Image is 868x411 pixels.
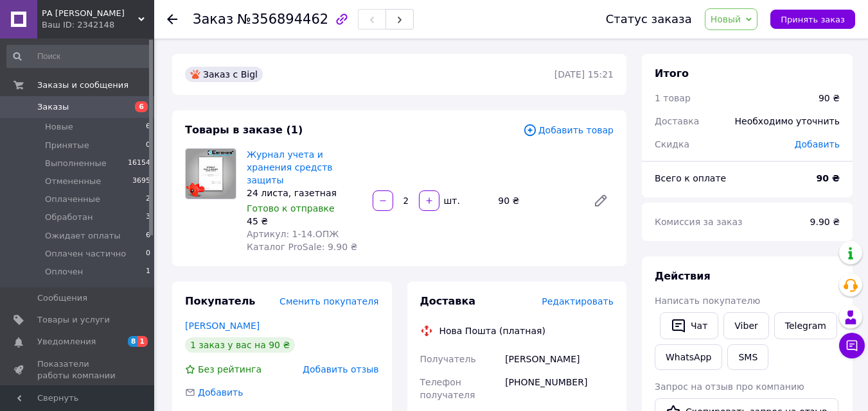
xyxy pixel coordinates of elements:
span: Товары в заказе (1) [185,124,303,136]
span: Оплаченные [45,194,100,205]
input: Поиск [6,45,152,68]
button: Принять заказ [770,10,855,29]
span: 1 товар [655,93,691,103]
b: 90 ₴ [817,173,840,183]
span: Оплачен частично [45,248,126,260]
a: Telegram [774,312,837,339]
span: Принятые [45,140,89,151]
span: Уведомления [37,336,96,348]
span: Получатель [420,354,476,364]
span: Оплочен [45,266,83,278]
span: 3 [146,212,150,223]
time: [DATE] 15:21 [554,69,614,80]
span: Сообщения [37,292,87,304]
button: Чат [660,312,718,339]
span: Добавить [795,139,840,149]
span: Новый [711,14,741,24]
div: 1 заказ у вас на 90 ₴ [185,337,295,353]
div: 45 ₴ [247,215,362,228]
span: 8 [128,336,138,347]
span: Скидка [655,139,689,149]
span: 16154 [128,158,150,169]
span: 6 [135,101,148,112]
span: №356894462 [237,12,328,27]
div: 90 ₴ [493,192,583,210]
span: 3695 [132,176,150,187]
span: Доставка [420,295,476,307]
img: Журнал учета и хранения средств защиты [186,149,236,199]
span: 0 [146,248,150,260]
span: Готово к отправке [247,203,335,214]
span: Ожидает оплаты [45,230,121,242]
span: Комиссия за заказ [655,217,743,227]
span: 2 [146,194,150,205]
span: Заказы и сообщения [37,80,128,91]
span: Выполненные [45,158,107,169]
a: Редактировать [588,188,614,214]
span: Заказы [37,101,69,113]
div: Заказ с Bigl [185,67,263,82]
span: Заказ [193,12,233,27]
button: Чат с покупателем [839,333,865,358]
span: Товары и услуги [37,314,110,326]
div: Статус заказа [606,13,692,26]
span: Артикул: 1-14.ОПЖ [247,229,339,239]
div: [PHONE_NUMBER] [502,371,616,407]
a: Viber [723,312,768,339]
span: 9.90 ₴ [810,217,840,227]
span: Обработан [45,212,93,223]
span: Без рейтинга [198,364,261,374]
span: 0 [146,140,150,151]
div: [PERSON_NAME] [502,348,616,371]
div: шт. [441,194,461,207]
span: Запрос на отзыв про компанию [655,382,804,392]
span: Показатели работы компании [37,358,119,382]
button: SMS [727,344,768,370]
span: 1 [137,336,148,347]
span: Добавить отзыв [303,364,378,374]
div: Ваш ID: 2342148 [42,19,154,31]
span: Итого [655,67,689,80]
span: 1 [146,266,150,278]
span: Покупатель [185,295,255,307]
a: WhatsApp [655,344,722,370]
span: Новые [45,121,73,133]
span: Отмененные [45,176,101,187]
span: Телефон получателя [420,377,475,400]
div: 90 ₴ [819,92,840,105]
span: Сменить покупателя [279,296,378,306]
span: Принять заказ [781,15,845,24]
span: Написать покупателю [655,296,760,306]
span: Каталог ProSale: 9.90 ₴ [247,242,357,252]
div: 24 листа, газетная [247,187,362,199]
a: [PERSON_NAME] [185,321,260,331]
span: Добавить товар [523,123,614,137]
span: Добавить [198,387,243,398]
span: 6 [146,230,150,242]
div: Необходимо уточнить [727,107,847,135]
span: Действия [655,270,711,282]
span: Редактировать [542,296,614,306]
span: 6 [146,121,150,133]
span: РА ЄВГЕНИЯ ПЛЮС [42,8,138,19]
span: Всего к оплате [655,173,726,183]
span: Доставка [655,116,699,126]
div: Нова Пошта (платная) [436,324,549,337]
a: Журнал учета и хранения средств защиты [247,149,333,185]
div: Вернуться назад [167,13,177,26]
